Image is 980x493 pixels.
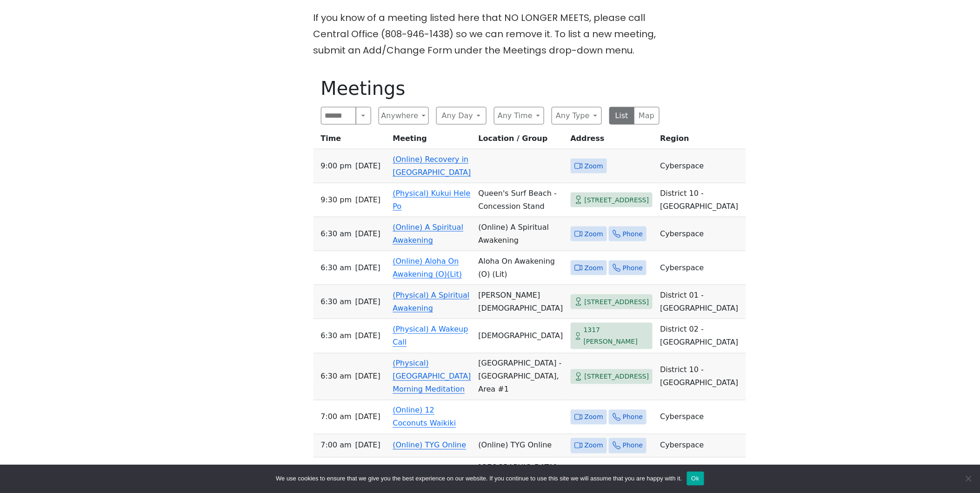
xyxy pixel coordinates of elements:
[276,474,682,483] span: We use cookies to ensure that we give you the best experience on our website. If you continue to ...
[355,227,380,240] span: [DATE]
[355,439,380,452] span: [DATE]
[656,353,746,400] td: District 10 - [GEOGRAPHIC_DATA]
[584,325,649,347] span: 1317 [PERSON_NAME]
[321,370,352,383] span: 6:30 AM
[475,319,567,353] td: [DEMOGRAPHIC_DATA]
[585,160,603,172] span: Zoom
[656,400,746,434] td: Cyberspace
[393,189,471,211] a: (Physical) Kukui Hele Po
[585,412,603,423] span: Zoom
[313,132,389,149] th: Time
[552,107,602,125] button: Any Type
[321,193,352,207] span: 9:30 PM
[475,251,567,285] td: Aloha On Awakening (O) (Lit)
[379,107,429,125] button: Anywhere
[321,107,357,125] input: Search
[475,285,567,319] td: [PERSON_NAME][DEMOGRAPHIC_DATA]
[475,434,567,458] td: (Online) TYG Online
[393,257,462,279] a: (Online) Aloha On Awakening (O)(Lit)
[585,371,649,383] span: [STREET_ADDRESS]
[321,261,352,274] span: 6:30 AM
[687,472,704,486] button: Ok
[567,132,657,149] th: Address
[623,262,643,274] span: Phone
[585,194,649,206] span: [STREET_ADDRESS]
[321,160,352,173] span: 9:00 PM
[585,296,649,308] span: [STREET_ADDRESS]
[656,183,746,217] td: District 10 - [GEOGRAPHIC_DATA]
[585,228,603,240] span: Zoom
[355,411,380,424] span: [DATE]
[656,217,746,251] td: Cyberspace
[475,353,567,400] td: [GEOGRAPHIC_DATA] - [GEOGRAPHIC_DATA], Area #1
[393,291,470,313] a: (Physical) A Spiritual Awakening
[623,412,643,423] span: Phone
[321,411,352,424] span: 7:00 AM
[656,285,746,319] td: District 01 - [GEOGRAPHIC_DATA]
[321,295,352,308] span: 6:30 AM
[313,10,667,59] p: If you know of a meeting listed here that NO LONGER MEETS, please call Central Office (808-946-14...
[321,439,352,452] span: 7:00 AM
[494,107,544,125] button: Any Time
[393,441,467,450] a: (Online) TYG Online
[355,370,380,383] span: [DATE]
[475,132,567,149] th: Location / Group
[634,107,660,125] button: Map
[656,251,746,285] td: Cyberspace
[355,295,380,308] span: [DATE]
[355,160,380,173] span: [DATE]
[393,155,471,177] a: (Online) Recovery in [GEOGRAPHIC_DATA]
[321,77,660,100] h1: Meetings
[355,193,380,207] span: [DATE]
[393,359,471,394] a: (Physical) [GEOGRAPHIC_DATA] Morning Meditation
[475,183,567,217] td: Queen's Surf Beach - Concession Stand
[623,440,643,452] span: Phone
[656,149,746,183] td: Cyberspace
[356,107,371,125] button: Search
[656,132,746,149] th: Region
[393,406,456,428] a: (Online) 12 Coconuts Waikiki
[393,223,464,245] a: (Online) A Spiritual Awakening
[656,319,746,353] td: District 02 - [GEOGRAPHIC_DATA]
[656,434,746,458] td: Cyberspace
[964,474,973,483] span: No
[321,330,352,343] span: 6:30 AM
[355,330,380,343] span: [DATE]
[355,261,380,274] span: [DATE]
[585,262,603,274] span: Zoom
[609,107,635,125] button: List
[436,107,487,125] button: Any Day
[585,440,603,452] span: Zoom
[623,228,643,240] span: Phone
[389,132,475,149] th: Meeting
[321,227,352,240] span: 6:30 AM
[393,325,468,347] a: (Physical) A Wakeup Call
[475,217,567,251] td: (Online) A Spiritual Awakening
